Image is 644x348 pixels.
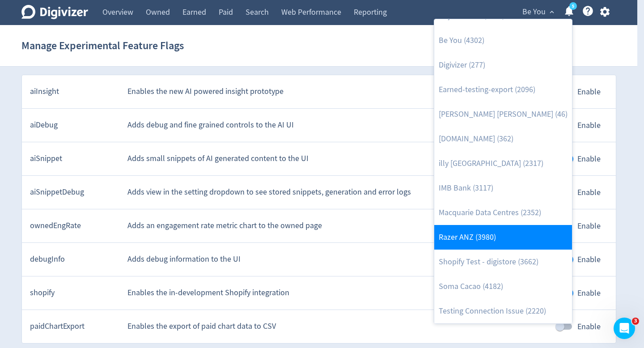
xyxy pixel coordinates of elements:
[434,28,572,53] a: Be You (4302)
[434,176,572,200] a: IMB Bank (3117)
[434,77,572,102] a: Earned-testing-export (2096)
[434,151,572,176] a: illy [GEOGRAPHIC_DATA] (2317)
[434,299,572,323] a: Testing Connection Issue (2220)
[614,318,635,339] iframe: Intercom live chat
[434,53,572,77] a: Digivizer (277)
[434,250,572,274] a: Shopify Test - digistore (3662)
[434,225,572,250] a: Razer ANZ (3980)
[434,200,572,225] a: Macquarie Data Centres (2352)
[632,318,639,325] span: 3
[434,102,572,127] a: [PERSON_NAME] [PERSON_NAME] (46)
[434,127,572,151] a: [DOMAIN_NAME] (362)
[434,274,572,299] a: Soma Cacao (4182)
